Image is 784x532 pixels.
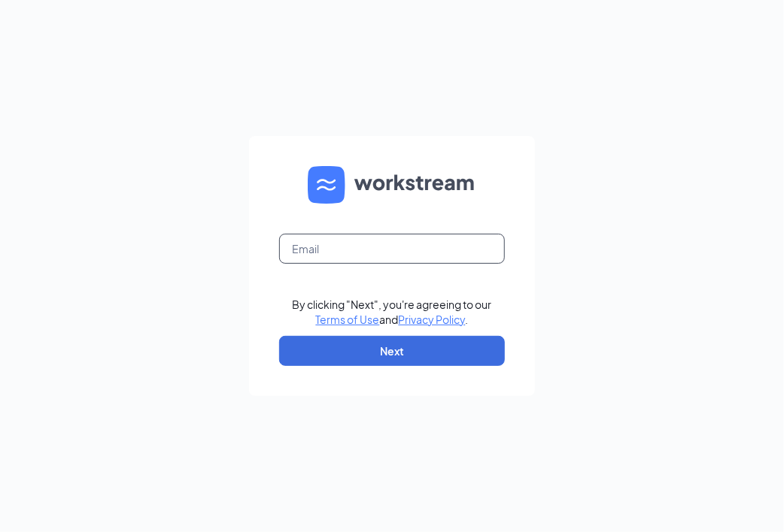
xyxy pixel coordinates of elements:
input: Email [279,234,505,264]
img: WS logo and Workstream text [308,166,476,204]
a: Privacy Policy [399,313,466,326]
a: Terms of Use [316,313,380,326]
button: Next [279,336,505,366]
div: By clicking "Next", you're agreeing to our and . [293,297,492,327]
